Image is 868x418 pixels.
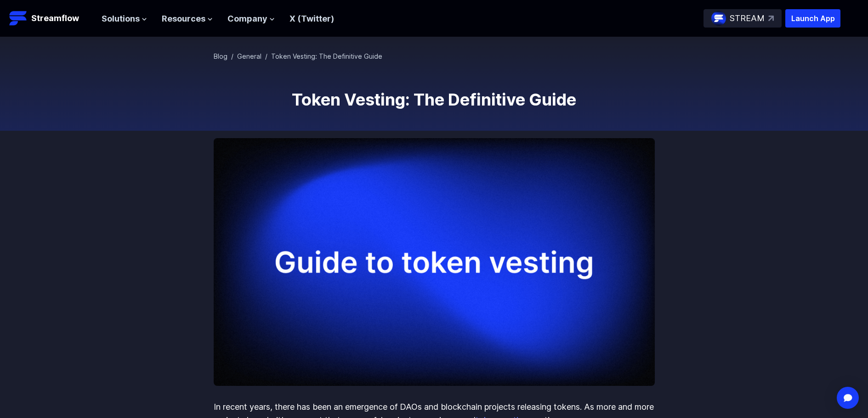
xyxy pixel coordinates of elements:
[162,12,213,26] button: Resources
[214,52,227,60] a: Blog
[271,52,382,60] span: Token Vesting: The Definitive Guide
[102,12,147,26] button: Solutions
[162,12,205,26] span: Resources
[289,14,334,23] a: X (Twitter)
[31,12,79,25] p: Streamflow
[837,387,859,409] div: Open Intercom Messenger
[9,9,92,28] a: Streamflow
[214,90,655,109] h1: Token Vesting: The Definitive Guide
[711,11,726,26] img: streamflow-logo-circle.png
[785,9,840,28] button: Launch App
[237,52,261,60] a: General
[102,12,140,26] span: Solutions
[227,12,267,26] span: Company
[768,16,774,21] img: top-right-arrow.svg
[730,12,765,25] p: STREAM
[214,138,655,386] img: Token Vesting: The Definitive Guide
[227,12,275,26] button: Company
[265,52,267,60] span: /
[231,52,233,60] span: /
[703,9,782,28] a: STREAM
[9,9,28,28] img: Streamflow Logo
